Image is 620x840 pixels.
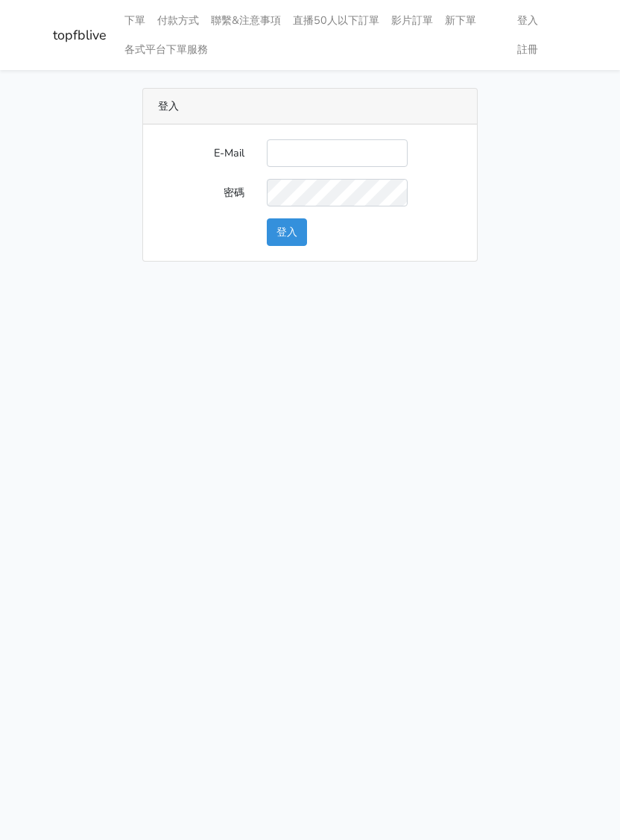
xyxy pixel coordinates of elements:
[287,6,385,35] a: 直播50人以下訂單
[439,6,482,35] a: 新下單
[205,6,287,35] a: 聯繫&注意事項
[267,218,307,246] button: 登入
[118,6,151,35] a: 下單
[147,179,256,206] label: 密碼
[53,21,107,50] a: topfblive
[511,35,544,64] a: 註冊
[385,6,439,35] a: 影片訂單
[147,139,256,167] label: E-Mail
[118,35,214,64] a: 各式平台下單服務
[511,6,544,35] a: 登入
[151,6,205,35] a: 付款方式
[143,89,477,124] div: 登入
